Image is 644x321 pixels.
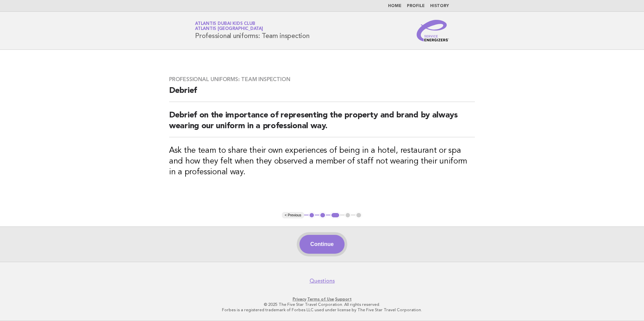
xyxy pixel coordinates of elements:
h2: Debrief on the importance of representing the property and brand by always wearing our uniform in... [169,110,475,137]
a: Atlantis Dubai Kids ClubAtlantis [GEOGRAPHIC_DATA] [195,22,263,31]
button: Continue [299,235,344,254]
h3: Ask the team to share their own experiences of being in a hotel, restaurant or spa and how they f... [169,145,475,178]
button: < Previous [282,212,304,219]
span: Atlantis [GEOGRAPHIC_DATA] [195,27,263,31]
h3: Professional uniforms: Team inspection [169,76,475,83]
button: 2 [319,212,326,219]
a: Privacy [293,297,306,301]
img: Service Energizers [417,20,449,41]
a: Terms of Use [307,297,334,301]
p: Forbes is a registered trademark of Forbes LLC used under license by The Five Star Travel Corpora... [116,307,528,313]
button: 1 [309,212,315,219]
a: Support [335,297,352,301]
button: 3 [330,212,340,219]
p: · · [116,296,528,302]
h2: Debrief [169,85,475,102]
a: Questions [310,278,335,284]
a: Home [388,4,401,8]
a: History [430,4,449,8]
a: Profile [407,4,425,8]
h1: Professional uniforms: Team inspection [195,22,310,39]
p: © 2025 The Five Star Travel Corporation. All rights reserved. [116,302,528,307]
